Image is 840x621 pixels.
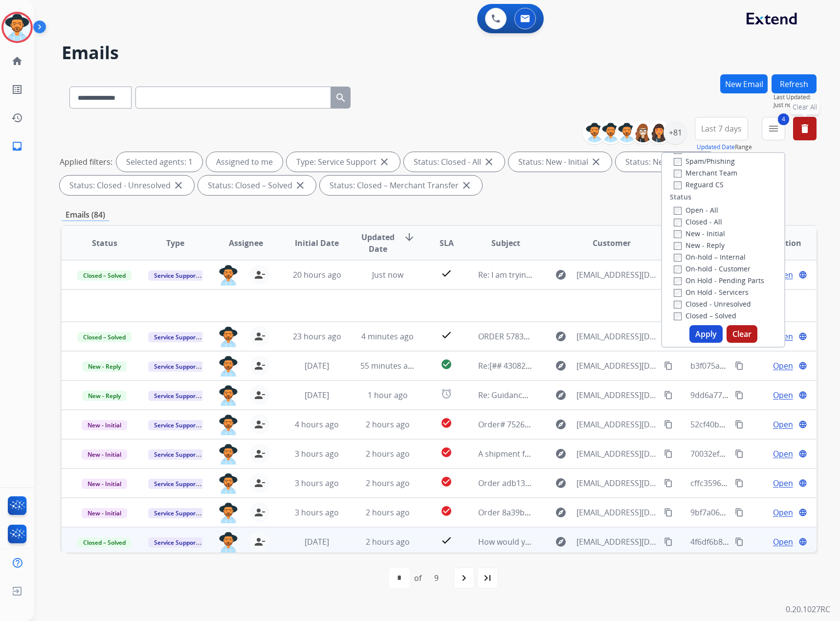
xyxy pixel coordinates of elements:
div: Status: Closed - Unresolved [60,176,194,195]
span: Service Support [148,449,204,460]
label: On-hold – Internal [674,252,746,262]
span: Clear All [793,102,817,112]
mat-icon: content_copy [735,508,744,517]
div: Type: Service Support [287,152,400,172]
img: avatar [3,14,31,41]
mat-icon: last_page [482,572,493,584]
span: Service Support [148,420,204,430]
mat-icon: check_circle [441,476,452,488]
p: Emails (84) [62,209,109,221]
img: agent-avatar [219,444,238,465]
mat-icon: explore [555,360,567,372]
label: On-hold - Customer [674,264,751,273]
span: [EMAIL_ADDRESS][DOMAIN_NAME] [576,331,659,342]
span: 55 minutes ago [360,360,417,371]
img: agent-avatar [219,415,238,435]
img: agent-avatar [219,532,238,553]
input: On Hold - Pending Parts [674,277,682,285]
span: [EMAIL_ADDRESS][DOMAIN_NAME] [576,360,659,372]
span: Just now [774,101,817,109]
mat-icon: explore [555,536,567,548]
span: How would you rate your service experience?? [478,536,648,547]
mat-icon: person_remove [254,389,265,401]
span: 9bf7a062-fa47-419d-8de0-369535a71883 [690,507,839,518]
span: New - Initial [82,508,127,518]
mat-icon: content_copy [664,420,673,429]
div: Status: Closed – Solved [198,176,316,195]
span: [EMAIL_ADDRESS][DOMAIN_NAME] [576,269,659,281]
mat-icon: close [590,156,602,168]
span: 23 hours ago [293,331,341,342]
mat-icon: content_copy [735,479,744,488]
span: Subject [491,237,520,249]
mat-icon: content_copy [664,391,673,399]
span: Re:[## 43082 ##] Guidance needed. Claim ID 4de7fd91-02d7-4d54-8a88-8e3b1cb309ed [478,360,795,371]
span: 4 hours ago [295,419,339,430]
input: Reguard CS [674,181,682,189]
span: Service Support [148,391,204,401]
mat-icon: content_copy [664,537,673,546]
mat-icon: language [798,449,807,458]
mat-icon: explore [555,419,567,430]
div: Status: Closed – Merchant Transfer [320,176,482,195]
span: 1 hour ago [368,390,408,400]
span: b3f075a2-297c-4a1c-8f26-ffc0ed0b11a9 [690,360,834,371]
span: [DATE] [305,360,329,371]
mat-icon: content_copy [735,537,744,546]
span: [EMAIL_ADDRESS][DOMAIN_NAME] [576,389,659,401]
span: Order adb13fa7-8c04-48cf-943f-abb981698ee9 [478,478,648,488]
div: Status: Closed - All [404,152,505,172]
mat-icon: check_circle [441,505,452,517]
span: Closed – Solved [77,270,132,281]
button: Last 7 days [695,117,748,140]
span: A shipment from order MB229173 has been delivered [478,448,675,459]
mat-icon: language [798,332,807,341]
span: 3 hours ago [295,448,339,459]
span: Open [773,507,793,518]
mat-icon: close [173,179,184,191]
mat-icon: language [798,479,807,488]
span: Initial Date [295,237,339,249]
mat-icon: person_remove [254,507,265,518]
span: 2 hours ago [366,448,410,459]
span: Open [773,389,793,401]
mat-icon: explore [555,477,567,489]
mat-icon: person_remove [254,331,265,342]
mat-icon: explore [555,389,567,401]
span: 4f6df6b8-1ea0-4fa5-b10f-7cf3094b7d03 [690,536,833,547]
mat-icon: check_circle [441,358,452,370]
input: On-hold - Customer [674,266,682,273]
mat-icon: language [798,420,807,429]
mat-icon: check_circle [441,446,452,458]
mat-icon: home [11,55,23,67]
span: [EMAIL_ADDRESS][DOMAIN_NAME] [576,419,659,430]
div: Assigned to me [206,152,283,172]
span: [EMAIL_ADDRESS][DOMAIN_NAME] [576,448,659,460]
span: Order 8a39bf32-4255-4297-b7ae-61c71c42bcfc [478,507,648,518]
mat-icon: alarm [441,388,452,399]
mat-icon: person_remove [254,360,265,372]
span: Service Support [148,537,204,548]
div: +81 [663,121,687,144]
span: cffc3596-74b8-4230-a03a-525bdc7d2e2e [690,478,838,488]
button: Updated Date [697,143,735,151]
mat-icon: content_copy [735,361,744,370]
span: Closed – Solved [77,332,132,342]
span: New - Initial [82,449,127,460]
div: Status: New - Reply [616,152,719,172]
span: SLA [440,237,454,249]
span: Service Support [148,361,204,372]
img: agent-avatar [219,327,238,347]
span: Open [773,536,793,548]
label: Closed – Solved [674,311,736,320]
label: Reguard CS [674,180,724,189]
span: Status [92,237,117,249]
mat-icon: search [335,92,347,104]
mat-icon: navigate_next [458,572,470,584]
div: Status: New - Initial [508,152,612,172]
mat-icon: content_copy [664,361,673,370]
mat-icon: check_circle [441,417,452,429]
mat-icon: explore [555,507,567,518]
span: Re: Guidance needed. Claim ID d07e2cf8-4d2d-4c93-9b86-199392de6157 [478,390,743,400]
span: Service Support [148,508,204,518]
